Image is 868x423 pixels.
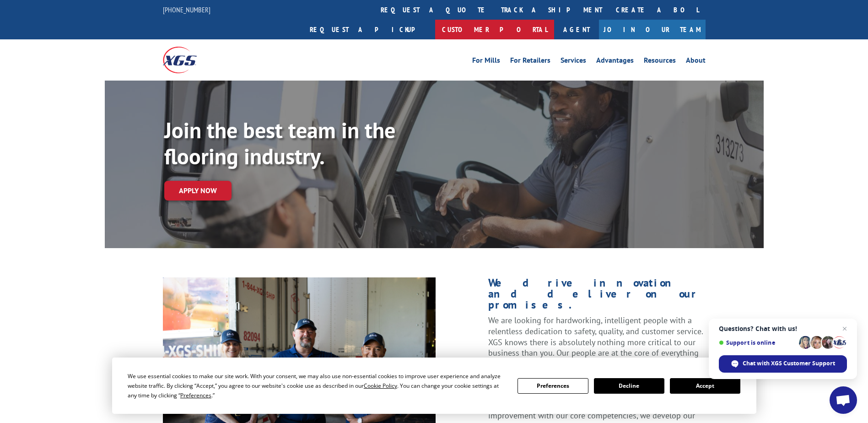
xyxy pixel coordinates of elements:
[128,371,507,400] div: We use essential cookies to make our site work. With your consent, we may also use non-essential ...
[180,391,211,399] span: Preferences
[561,57,586,67] a: Services
[164,181,232,201] a: Apply now
[596,57,634,67] a: Advantages
[644,57,676,67] a: Resources
[670,378,740,394] button: Accept
[743,359,835,368] span: Chat with XGS Customer Support
[510,57,550,67] a: For Retailers
[830,386,857,414] div: Open chat
[839,323,850,334] span: Close chat
[554,20,599,39] a: Agent
[488,315,705,378] p: We are looking for hardworking, intelligent people with a relentless dedication to safety, qualit...
[472,57,500,67] a: For Mills
[719,355,847,373] div: Chat with XGS Customer Support
[112,358,756,414] div: Cookie Consent Prompt
[164,116,395,171] strong: Join the best team in the flooring industry.
[719,339,796,346] span: Support is online
[364,382,397,390] span: Cookie Policy
[686,57,706,67] a: About
[488,277,705,315] h1: We drive innovation and deliver on our promises.
[163,5,210,14] a: [PHONE_NUMBER]
[518,378,588,394] button: Preferences
[599,20,706,39] a: Join Our Team
[435,20,554,39] a: Customer Portal
[303,20,435,39] a: Request a pickup
[719,325,847,332] span: Questions? Chat with us!
[594,378,664,394] button: Decline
